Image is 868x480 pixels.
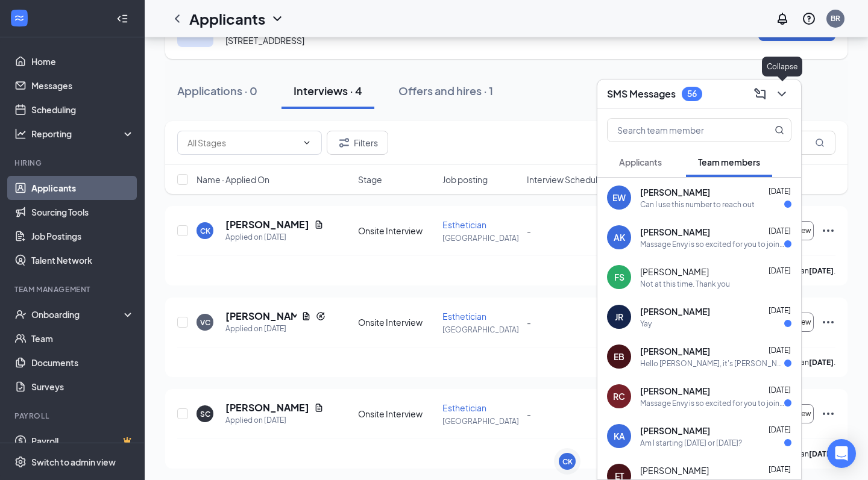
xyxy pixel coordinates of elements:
[640,345,710,357] span: [PERSON_NAME]
[170,11,184,26] svg: ChevronLeft
[769,226,791,235] span: [DATE]
[613,390,625,402] div: RC
[442,416,520,426] p: [GEOGRAPHIC_DATA]
[640,438,742,448] div: Am I starting [DATE] or [DATE]?
[14,128,27,140] svg: Analysis
[527,408,531,419] span: -
[189,8,265,29] h1: Applicants
[225,414,324,426] div: Applied on [DATE]
[640,239,784,249] div: Massage Envy is so excited for you to join our team! Do you know anyone else who might be interes...
[31,224,134,248] a: Job Postings
[562,457,573,467] div: CK
[769,465,791,474] span: [DATE]
[270,11,285,26] svg: ChevronDown
[31,49,134,73] a: Home
[31,248,134,272] a: Talent Network
[225,35,304,46] span: [STREET_ADDRESS]
[612,192,626,204] div: EW
[225,310,297,323] h5: [PERSON_NAME]
[200,226,210,236] div: CK
[821,407,835,421] svg: Ellipses
[31,456,116,468] div: Switch to admin view
[687,89,697,99] div: 56
[31,375,134,399] a: Surveys
[14,456,27,468] svg: Settings
[31,128,135,140] div: Reporting
[640,398,784,408] div: Massage Envy is so excited for you to join our team! Do you know anyone else who might be interes...
[294,83,362,98] div: Interviews · 4
[187,136,297,149] input: All Stages
[13,12,25,24] svg: WorkstreamLogo
[640,358,784,369] div: Hello [PERSON_NAME], it's [PERSON_NAME] just confirming with you the starting date and if there i...
[809,358,834,367] b: [DATE]
[527,225,531,236] span: -
[614,430,625,442] div: KA
[177,83,257,98] div: Applications · 0
[802,11,816,26] svg: QuestionInfo
[225,401,309,414] h5: [PERSON_NAME]
[821,315,835,329] svg: Ellipses
[640,319,652,329] div: Yay
[698,157,760,167] span: Team members
[614,231,625,243] div: AK
[442,402,486,413] span: Esthetician
[809,266,834,275] b: [DATE]
[31,308,124,320] div: Onboarding
[358,225,435,237] div: Onsite Interview
[442,325,520,335] p: [GEOGRAPHIC_DATA]
[442,219,486,230] span: Esthetician
[772,84,791,104] button: ChevronDown
[614,351,624,363] div: EB
[197,173,269,185] span: Name · Applied On
[31,200,134,224] a: Sourcing Tools
[442,311,486,322] span: Esthetician
[809,449,834,458] b: [DATE]
[615,311,623,323] div: JR
[619,157,662,167] span: Applicants
[31,429,134,453] a: PayrollCrown
[769,425,791,434] span: [DATE]
[769,346,791,355] span: [DATE]
[31,326,134,351] a: Team
[14,308,27,320] svg: UserCheck
[815,138,825,148] svg: MagnifyingGlass
[14,158,132,168] div: Hiring
[640,226,710,238] span: [PERSON_NAME]
[31,351,134,375] a: Documents
[225,323,325,335] div: Applied on [DATE]
[442,173,488,185] span: Job posting
[769,385,791,394] span: [DATE]
[14,284,132,295] div: Team Management
[640,279,730,289] div: Not at this time. Thank you
[358,408,435,420] div: Onsite Interview
[116,13,128,25] svg: Collapse
[31,176,134,200] a: Applicants
[442,233,520,243] p: [GEOGRAPHIC_DATA]
[225,231,324,243] div: Applied on [DATE]
[640,186,710,198] span: [PERSON_NAME]
[640,199,755,210] div: Can I use this number to reach out
[316,311,325,321] svg: Reapply
[827,439,856,468] div: Open Intercom Messenger
[640,385,710,397] span: [PERSON_NAME]
[762,57,802,76] div: Collapse
[640,425,710,437] span: [PERSON_NAME]
[225,218,309,231] h5: [PERSON_NAME]
[31,98,134,122] a: Scheduling
[775,87,789,101] svg: ChevronDown
[31,73,134,98] a: Messages
[200,317,210,328] div: VC
[614,271,624,283] div: FS
[200,409,210,419] div: SC
[753,87,767,101] svg: ComposeMessage
[775,11,790,26] svg: Notifications
[769,266,791,275] span: [DATE]
[302,138,312,148] svg: ChevronDown
[640,305,710,317] span: [PERSON_NAME]
[14,411,132,421] div: Payroll
[608,119,750,142] input: Search team member
[640,464,709,476] span: [PERSON_NAME]
[314,220,324,229] svg: Document
[527,317,531,328] span: -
